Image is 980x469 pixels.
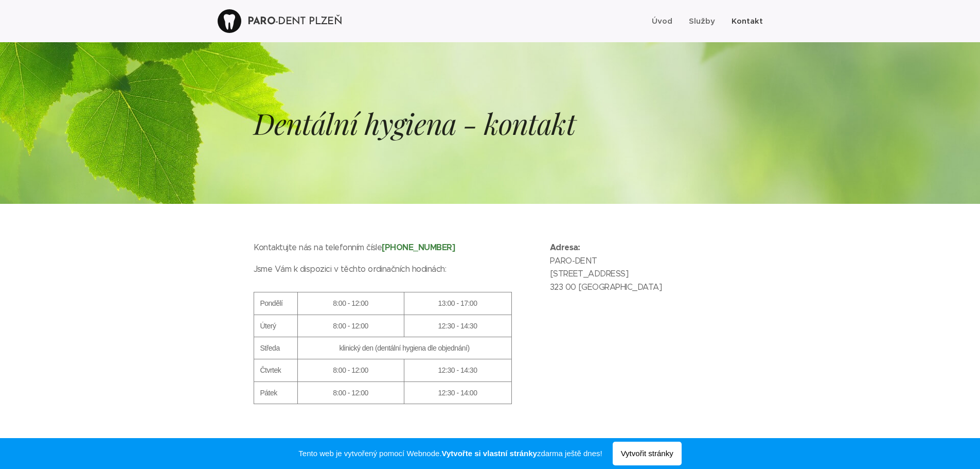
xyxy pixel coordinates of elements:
[254,337,297,359] td: Středa
[613,442,682,465] span: Vytvořit stránky
[550,241,727,301] p: PARO-DENT [STREET_ADDRESS] 323 00 [GEOGRAPHIC_DATA]
[254,359,297,381] td: Čtvrtek
[297,315,404,337] td: 8:00 - 12:00
[297,381,404,404] td: 8:00 - 12:00
[254,263,529,276] p: Jsme Vám k dispozici v těchto ordinačních hodinách:
[297,337,511,359] td: klinický den (dentální hygiena dle objednání)
[404,292,511,315] th: 13:00 - 17:00
[218,8,345,34] a: PARO-DENT PLZEŇ
[652,16,672,26] span: Úvod
[404,315,511,337] td: 12:30 - 14:30
[649,8,763,34] ul: Menu
[689,16,715,26] span: Služby
[442,449,537,458] strong: Vytvořte si vlastní stránky
[254,241,529,263] p: Kontaktujte nás na telefonním čísle
[404,381,511,404] td: 12:30 - 14:00
[732,16,763,26] span: Kontakt
[254,292,297,315] th: Pondělí
[382,242,455,253] strong: [PHONE_NUMBER]
[254,103,576,142] em: Dentální hygiena - kontakt
[254,315,297,337] td: Úterý
[550,242,580,253] strong: Adresa:
[297,359,404,381] td: 8:00 - 12:00
[254,381,297,404] td: Pátek
[298,447,602,460] span: Tento web je vytvořený pomocí Webnode. zdarma ještě dnes!
[297,292,404,315] th: 8:00 - 12:00
[404,359,511,381] td: 12:30 - 14:30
